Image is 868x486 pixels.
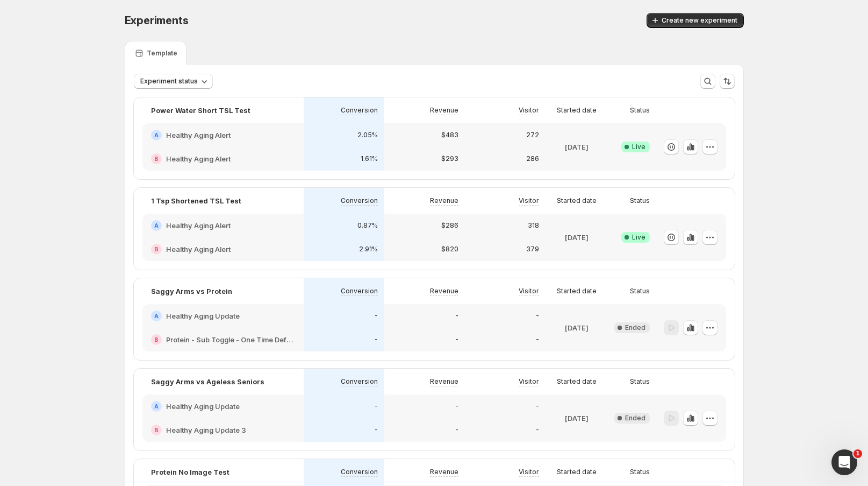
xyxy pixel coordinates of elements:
h2: Healthy Aging Update [166,401,240,412]
p: 286 [526,154,539,163]
h2: A [154,222,159,229]
p: Started date [557,196,597,205]
span: Create new experiment [662,16,737,25]
p: - [375,426,378,434]
p: Status [630,468,650,476]
p: $820 [441,245,458,253]
button: Sort the results [720,74,735,89]
p: Status [630,287,650,295]
h2: Protein - Sub Toggle - One Time Default [166,334,295,345]
button: Create new experiment [647,13,744,28]
p: Visitor [519,287,539,295]
p: - [455,312,458,320]
p: Status [630,196,650,205]
p: Protein No Image Test [151,467,229,477]
h2: B [154,336,159,343]
p: 272 [526,131,539,139]
p: - [455,426,458,434]
span: Experiments [125,14,189,27]
p: Revenue [430,287,458,295]
p: 2.91% [359,245,378,253]
p: $483 [441,131,458,139]
p: [DATE] [565,322,589,333]
h2: Healthy Aging Alert [166,130,231,140]
span: Live [632,233,645,242]
p: - [536,312,539,320]
p: [DATE] [565,142,589,152]
p: Conversion [341,468,378,476]
p: 379 [526,245,539,253]
p: Status [630,377,650,386]
h2: Healthy Aging Alert [166,220,231,231]
span: Ended [625,414,645,422]
p: - [375,402,378,411]
span: Live [632,143,645,151]
h2: A [154,313,159,319]
p: Visitor [519,106,539,115]
h2: B [154,156,159,162]
h2: B [154,427,159,433]
p: [DATE] [565,232,589,243]
p: Saggy Arms vs Protein [151,286,232,297]
p: [DATE] [565,413,589,424]
h2: A [154,132,159,138]
p: Visitor [519,468,539,476]
p: Power Water Short TSL Test [151,105,250,116]
p: Revenue [430,196,458,205]
p: Revenue [430,106,458,115]
p: Revenue [430,377,458,386]
h2: B [154,246,159,252]
p: Started date [557,287,597,295]
p: - [455,335,458,344]
p: 0.87% [357,221,378,230]
p: Visitor [519,377,539,386]
p: Status [630,106,650,115]
p: Conversion [341,106,378,115]
p: Visitor [519,196,539,205]
h2: Healthy Aging Alert [166,153,231,164]
p: Template [147,49,177,58]
p: $286 [441,221,458,230]
p: - [455,402,458,411]
p: Conversion [341,196,378,205]
p: $293 [441,154,458,163]
p: 1.61% [361,154,378,163]
span: Experiment status [140,77,198,86]
p: Saggy Arms vs Ageless Seniors [151,376,264,387]
p: 2.05% [357,131,378,139]
p: - [536,426,539,434]
p: - [536,335,539,344]
p: - [375,335,378,344]
h2: A [154,403,159,410]
p: - [536,402,539,411]
p: - [375,312,378,320]
p: Started date [557,377,597,386]
button: Experiment status [134,74,213,89]
p: Revenue [430,468,458,476]
iframe: Intercom live chat [831,449,857,475]
p: Started date [557,468,597,476]
h2: Healthy Aging Update 3 [166,425,246,435]
p: 318 [528,221,539,230]
h2: Healthy Aging Update [166,311,240,321]
p: Conversion [341,377,378,386]
span: 1 [853,449,862,458]
span: Ended [625,323,645,332]
p: 1 Tsp Shortened TSL Test [151,195,241,206]
p: Started date [557,106,597,115]
h2: Healthy Aging Alert [166,244,231,255]
p: Conversion [341,287,378,295]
